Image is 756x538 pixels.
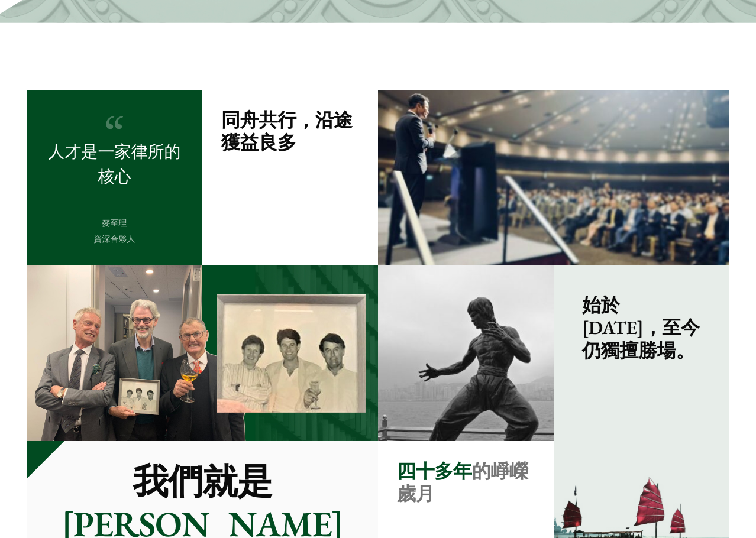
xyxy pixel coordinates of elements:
p: 人才是一家律所的核心 [46,140,183,189]
strong: 始於 [DATE]，至今仍獨擅勝場。 [582,293,700,363]
cite: 麥至理 資深合夥人 [94,218,135,244]
strong: 同舟共行，沿途獲益良多 [221,108,353,155]
mark: 四十多年 [397,459,472,484]
mark: 我們就是 [133,458,272,504]
strong: 的崢嶸歲月 [397,459,528,506]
